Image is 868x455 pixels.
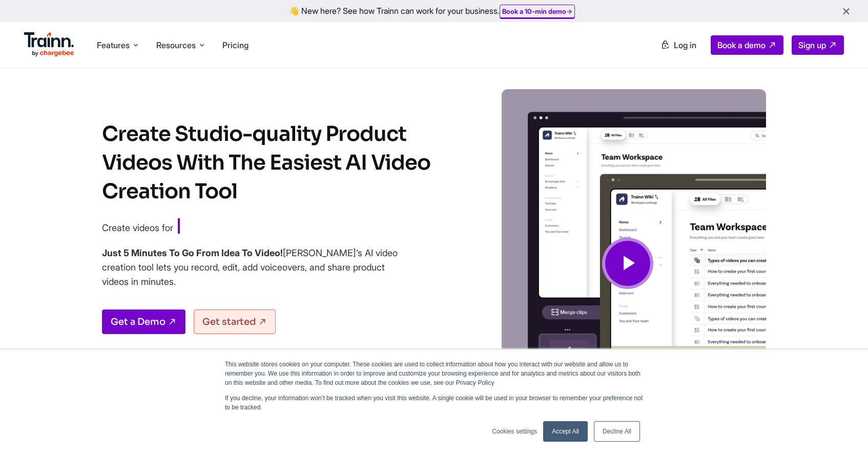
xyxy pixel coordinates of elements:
[102,309,185,334] a: Get a Demo
[798,40,826,50] span: Sign up
[502,7,572,15] a: Book a 10-min demo→
[102,246,399,289] h4: [PERSON_NAME]’s AI video creation tool lets you record, edit, add voiceovers, and share product v...
[97,39,130,51] span: Features
[225,394,643,412] p: If you decline, your information won’t be tracked when you visit this website. A single cookie wi...
[711,35,783,55] a: Book a demo
[24,32,74,57] img: Trainn Logo
[225,360,643,387] p: This website stores cookies on your computer. These cookies are used to collect information about...
[594,421,640,442] a: Decline All
[102,120,450,206] h1: Create Studio-quality Product Videos With The Easiest AI Video Creation Tool
[717,40,766,50] span: Book a demo
[792,35,844,55] a: Sign up
[178,218,318,236] span: Customer Education
[102,222,173,233] span: Create videos for
[222,40,249,50] a: Pricing
[654,36,702,54] a: Log in
[502,7,566,15] b: Book a 10-min demo
[492,427,537,436] a: Cookies settings
[6,6,862,16] div: 👋 New here? See how Trainn can work for your business.
[674,40,696,50] span: Log in
[102,247,283,258] b: Just 5 Minutes To Go From Idea To Video!
[194,309,276,334] a: Get started
[156,39,196,51] span: Resources
[543,421,588,442] a: Accept All
[489,89,766,438] img: Video creation | Trainn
